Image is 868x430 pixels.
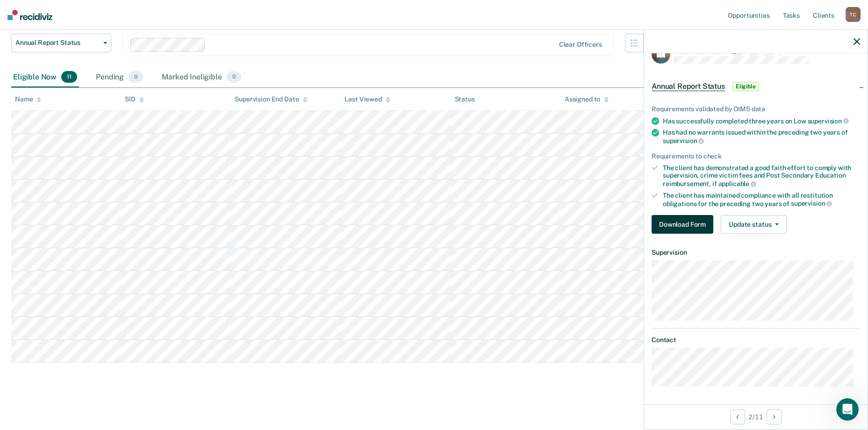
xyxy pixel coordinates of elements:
[160,67,243,88] div: Marked Ineligible
[652,336,860,344] dt: Contact
[846,7,861,22] div: T C
[652,215,717,234] a: Navigate to form link
[7,10,52,20] img: Recidiviz
[644,72,868,101] div: Annual Report StatusEligible
[663,137,704,144] span: supervision
[730,409,745,424] button: Previous Opportunity
[652,82,725,91] span: Annual Report Status
[718,180,756,187] span: applicable
[663,117,860,125] div: Has successfully completed three years on Low
[791,200,832,207] span: supervision
[644,404,868,429] div: 2 / 11
[15,95,41,103] div: Name
[227,71,241,83] span: 0
[344,95,390,103] div: Last Viewed
[808,117,849,125] span: supervision
[663,129,860,144] div: Has had no warrants issued within the preceding two years of
[11,67,79,88] div: Eligible Now
[129,71,143,83] span: 0
[559,41,602,49] div: Clear officers
[455,95,475,103] div: Status
[61,71,77,83] span: 11
[652,152,860,160] div: Requirements to check
[652,215,713,234] button: Download Form
[767,409,782,424] button: Next Opportunity
[652,105,860,113] div: Requirements validated by OIMS data
[94,67,145,88] div: Pending
[125,95,144,103] div: SID
[565,95,609,103] div: Assigned to
[663,164,860,188] div: The client has demonstrated a good faith effort to comply with supervision, crime victim fees and...
[663,192,860,208] div: The client has maintained compliance with all restitution obligations for the preceding two years of
[652,249,860,257] dt: Supervision
[235,95,307,103] div: Supervision End Date
[721,215,787,234] button: Update status
[836,398,859,421] iframe: Intercom live chat
[15,39,100,47] span: Annual Report Status
[732,82,759,91] span: Eligible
